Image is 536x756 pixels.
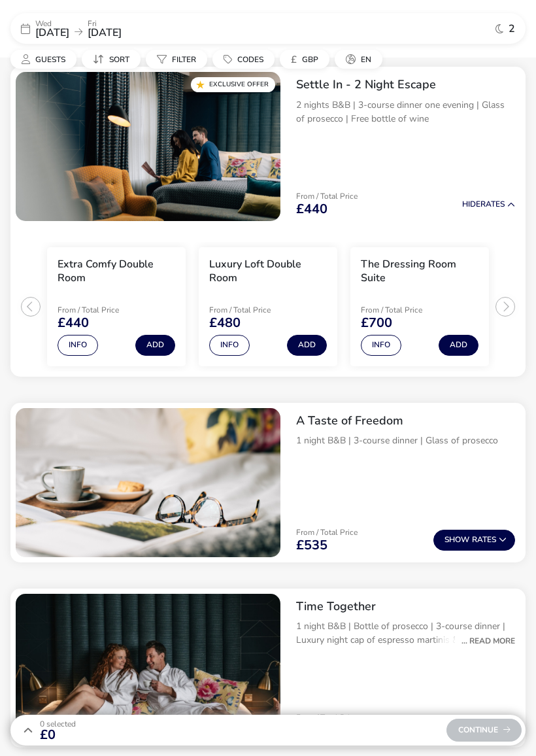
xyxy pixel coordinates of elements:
span: Sort [109,54,129,65]
div: Settle In - 2 Night Escape2 nights B&B | 3-course dinner one evening | Glass of prosecco | Free b... [286,67,526,146]
span: Codes [237,54,263,65]
p: 1 night B&B | 3-course dinner | Glass of prosecco [296,434,515,447]
swiper-slide: 1 / 3 [41,242,192,371]
div: ... Read More [455,635,515,647]
swiper-slide: 1 / 1 [16,408,280,557]
p: 1 night B&B | Bottle of prosecco | 3-course dinner | Luxury night cap of espresso martinis & salt... [296,619,515,647]
button: Add [135,335,175,356]
naf-pibe-menu-bar-item: Codes [212,50,280,69]
h2: A Taste of Freedom [296,413,515,428]
button: Info [58,335,98,356]
div: Wed[DATE]Fri[DATE]2 [10,13,526,44]
h3: Luxury Loft Double Room [209,258,327,285]
span: Filter [172,54,196,65]
naf-pibe-menu-bar-item: Sort [82,50,146,69]
h2: Time Together [296,599,515,614]
span: [DATE] [35,26,69,40]
button: Codes [212,50,275,69]
span: £440 [58,317,89,330]
h2: Settle In - 2 Night Escape [296,77,515,92]
h3: The Dressing Room Suite [361,258,478,285]
button: Add [287,335,327,356]
p: From / Total Price [361,306,454,314]
span: en [361,54,371,65]
button: Info [209,335,250,356]
span: £0 [40,729,76,742]
button: ShowRates [433,530,515,551]
button: Filter [146,50,207,69]
swiper-slide: 1 / 1 [16,72,280,221]
span: Hide [462,199,480,209]
div: Time Together1 night B&B | Bottle of prosecco | 3-course dinner | Luxury night cap of espresso ma... [286,589,526,668]
button: HideRates [462,200,515,209]
span: 2 [509,24,515,34]
span: £440 [296,203,327,216]
button: Guests [10,50,76,69]
naf-pibe-menu-bar-item: Guests [10,50,82,69]
p: 2 nights B&B | 3-course dinner one evening | Glass of prosecco | Free bottle of wine [296,98,515,126]
button: £GBP [280,50,329,69]
span: [DATE] [88,26,122,40]
p: Wed [35,20,69,27]
div: Exclusive Offer [191,77,275,92]
div: A Taste of Freedom1 night B&B | 3-course dinner | Glass of prosecco [286,403,526,482]
p: Fri [88,20,122,27]
div: Continue [446,719,522,742]
span: Guests [35,54,65,65]
p: From / Total Price [296,713,358,721]
swiper-slide: 1 / 1 [16,594,280,743]
p: From / Total Price [209,306,302,314]
p: From / Total Price [296,528,358,536]
span: GBP [302,54,318,65]
h3: Extra Comfy Double Room [58,258,175,285]
swiper-slide: 3 / 3 [344,242,495,371]
button: Add [439,335,478,356]
span: £535 [296,539,327,552]
p: From / Total Price [58,306,150,314]
button: Info [361,335,401,356]
naf-pibe-menu-bar-item: £GBP [280,50,335,69]
span: 0 Selected [40,719,76,729]
naf-pibe-menu-bar-item: en [335,50,388,69]
span: £700 [361,317,392,330]
i: £ [291,53,297,66]
button: Sort [82,50,141,69]
p: From / Total Price [296,192,358,200]
button: en [335,50,382,69]
naf-pibe-menu-bar-item: Filter [146,50,212,69]
span: Show [444,536,472,544]
span: £480 [209,317,241,330]
span: Continue [458,726,511,734]
swiper-slide: 2 / 3 [192,242,344,371]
